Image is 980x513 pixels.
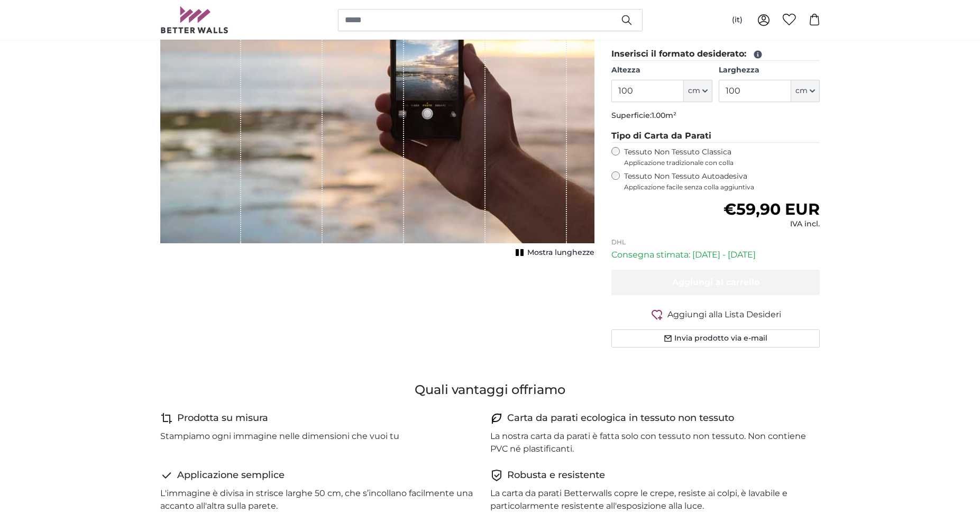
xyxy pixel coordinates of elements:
[611,329,820,347] button: Invia prodotto via e-mail
[160,381,820,398] h3: Quali vantaggi offriamo
[723,11,751,30] button: (it)
[611,48,820,61] legend: Inserisci il formato desiderato:
[160,487,482,512] p: L'immagine è divisa in strisce larghe 50 cm, che s’incollano facilmente una accanto all'altra sul...
[795,86,808,96] span: cm
[527,248,594,258] span: Mostra lunghezze
[624,159,820,167] span: Applicazione tradizionale con colla
[672,277,759,287] span: Aggiungi al carrello
[490,430,812,455] p: La nostra carta da parati è fatta solo con tessuto non tessuto. Non contiene PVC né plastificanti.
[723,199,820,219] span: €59,90 EUR
[688,86,700,96] span: cm
[719,65,820,76] label: Larghezza
[652,111,676,120] span: 1.00m²
[611,308,820,321] button: Aggiungi alla Lista Desideri
[490,487,812,512] p: La carta da parati Betterwalls copre le crepe, resiste ai colpi, è lavabile e particolarmente res...
[624,171,820,191] label: Tessuto Non Tessuto Autoadesiva
[624,147,820,167] label: Tessuto Non Tessuto Classica
[177,468,285,483] h4: Applicazione semplice
[611,111,820,121] p: Superficie:
[512,245,594,260] button: Mostra lunghezze
[611,238,820,246] p: DHL
[160,430,399,443] p: Stampiamo ogni immagine nelle dimensioni che vuoi tu
[624,183,820,191] span: Applicazione facile senza colla aggiuntiva
[611,130,820,143] legend: Tipo di Carta da Parati
[177,411,268,426] h4: Prodotta su misura
[611,270,820,295] button: Aggiungi al carrello
[611,249,820,261] p: Consegna stimata: [DATE] - [DATE]
[507,411,734,426] h4: Carta da parati ecologica in tessuto non tessuto
[791,80,820,102] button: cm
[160,6,229,33] img: Betterwalls
[667,308,781,321] span: Aggiungi alla Lista Desideri
[611,65,712,76] label: Altezza
[507,468,605,483] h4: Robusta e resistente
[723,219,820,230] div: IVA incl.
[684,80,712,102] button: cm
